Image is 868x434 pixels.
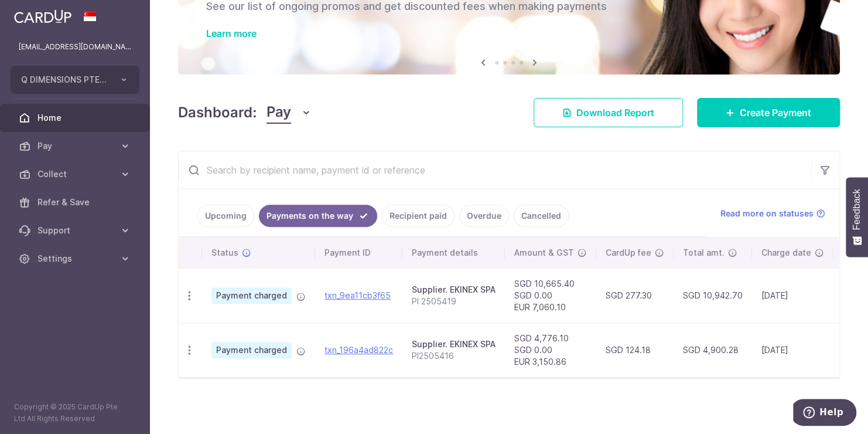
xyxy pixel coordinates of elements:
[315,238,402,268] th: Payment ID
[211,247,238,259] span: Status
[117,68,126,77] img: tab_keywords_by_traffic_grey.svg
[683,247,725,259] span: Total amt.
[761,247,811,259] span: Charge date
[459,205,509,227] a: Overdue
[37,253,115,265] span: Settings
[720,208,825,219] a: Read more on statuses
[412,350,495,362] p: PI2505416
[178,102,257,123] h4: Dashboard:
[852,189,862,230] span: Feedback
[30,30,129,40] div: Domain: [DOMAIN_NAME]
[697,98,840,127] a: Create Payment
[752,323,833,377] td: [DATE]
[596,268,674,323] td: SGD 277.30
[740,106,811,120] span: Create Payment
[752,268,833,323] td: [DATE]
[505,268,596,323] td: SGD 10,665.40 SGD 0.00 EUR 7,060.10
[33,19,57,28] div: v 4.0.25
[266,101,312,124] button: Pay
[259,205,377,227] a: Payments on the way
[19,41,131,53] p: [EMAIL_ADDRESS][DOMAIN_NAME]
[324,345,393,355] a: txn_196a4ad822c
[37,168,115,180] span: Collect
[37,196,115,208] span: Refer & Save
[576,106,654,120] span: Download Report
[514,205,569,227] a: Cancelled
[674,268,752,323] td: SGD 10,942.70
[14,9,71,23] img: CardUp
[266,101,291,124] span: Pay
[37,112,115,124] span: Home
[21,74,108,86] span: Q DIMENSIONS PTE. LTD.
[37,140,115,152] span: Pay
[382,205,454,227] a: Recipient paid
[846,177,868,257] button: Feedback - Show survey
[324,290,391,300] a: txn_9ea11cb3f65
[129,69,197,77] div: Keywords by Traffic
[674,323,752,377] td: SGD 4,900.28
[534,98,683,127] a: Download Report
[211,287,292,304] span: Payment charged
[37,225,115,236] span: Support
[19,19,28,28] img: logo_orange.svg
[412,284,495,296] div: Supplier. EKINEX SPA
[505,323,596,377] td: SGD 4,776.10 SGD 0.00 EUR 3,150.86
[412,296,495,307] p: PI 2505419
[720,208,814,219] span: Read more on statuses
[412,338,495,350] div: Supplier. EKINEX SPA
[514,247,574,259] span: Amount & GST
[45,69,105,77] div: Domain Overview
[19,30,28,40] img: website_grey.svg
[606,247,651,259] span: CardUp fee
[402,238,505,268] th: Payment details
[793,399,856,428] iframe: Opens a widget where you can find more information
[179,151,811,189] input: Search by recipient name, payment id or reference
[206,28,257,39] a: Learn more
[596,323,674,377] td: SGD 124.18
[211,342,292,358] span: Payment charged
[11,66,139,94] button: Q DIMENSIONS PTE. LTD.
[32,68,41,77] img: tab_domain_overview_orange.svg
[197,205,254,227] a: Upcoming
